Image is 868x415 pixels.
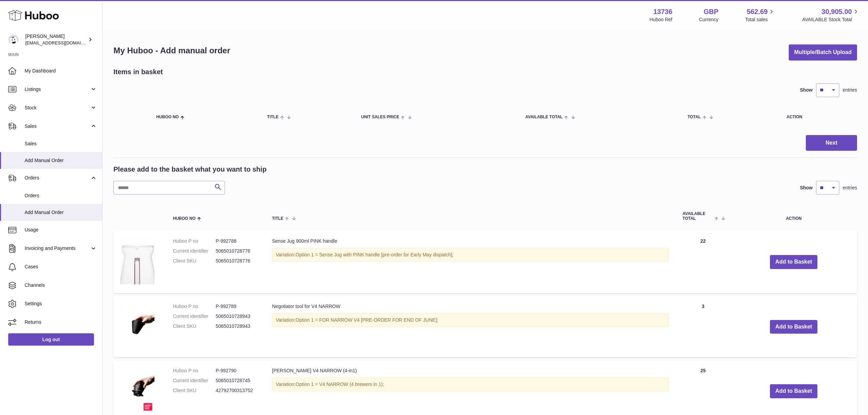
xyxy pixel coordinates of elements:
span: Unit Sales Price [361,115,399,119]
span: Title [272,216,283,221]
div: [PERSON_NAME] [25,33,87,46]
span: Huboo no [156,115,179,119]
td: Sense Jug 900ml PINK handle [265,231,676,293]
th: Action [730,205,857,227]
dd: 42792700313752 [216,387,258,394]
strong: GBP [704,7,718,16]
span: AVAILABLE Stock Total [802,16,860,23]
dt: Client SKU [173,387,216,394]
h2: Items in basket [113,67,163,77]
span: Listings [25,86,90,93]
button: Next [806,135,857,151]
a: 30,905.00 AVAILABLE Stock Total [802,7,860,23]
dt: Current identifier [173,313,216,320]
span: Usage [25,227,97,233]
span: entries [843,185,857,191]
dt: Huboo P no [173,303,216,310]
h1: My Huboo - Add manual order [113,45,230,56]
span: Channels [25,282,97,289]
td: 3 [676,296,730,357]
span: 562.69 [747,7,768,16]
span: Returns [25,319,97,325]
dd: 5065010728943 [216,323,258,330]
a: Log out [8,333,94,346]
span: Total sales [745,16,775,23]
dt: Current identifier [173,377,216,384]
div: Variation: [272,377,669,391]
img: OREA Brewer V4 NARROW (4-in1) [120,367,154,413]
span: AVAILABLE Total [525,115,562,119]
dd: 5065010728943 [216,313,258,320]
span: Total [688,115,701,119]
span: entries [843,87,857,93]
td: 22 [676,231,730,293]
strong: 13736 [653,7,673,16]
dd: P-992789 [216,303,258,310]
span: Sales [25,140,97,147]
dt: Client SKU [173,258,216,264]
span: Sales [25,123,90,130]
span: AVAILABLE Total [682,212,713,220]
span: Huboo no [173,216,195,221]
dt: Current identifier [173,248,216,254]
span: Orders [25,192,97,199]
label: Show [800,87,813,93]
div: Variation: [272,248,669,262]
dd: P-992788 [216,238,258,244]
label: Show [800,185,813,191]
span: My Dashboard [25,68,97,74]
dt: Huboo P no [173,238,216,244]
div: Variation: [272,313,669,327]
div: Action [787,115,850,119]
span: Option 1 = FOR NARROW V4 [PRE-ORDER FOR END OF JUNE]; [296,317,438,323]
a: 562.69 Total sales [745,7,775,23]
span: Add Manual Order [25,157,97,164]
dt: Huboo P no [173,367,216,374]
span: Stock [25,105,90,111]
dd: 5065010728745 [216,377,258,384]
span: Title [267,115,279,119]
span: Settings [25,300,97,307]
td: Negotiator tool for V4 NARROW [265,296,676,357]
button: Multiple/Batch Upload [789,44,857,61]
dd: P-992790 [216,367,258,374]
span: Invoicing and Payments [25,245,90,252]
span: [EMAIL_ADDRESS][DOMAIN_NAME] [25,40,100,45]
dd: 5065010728776 [216,248,258,254]
span: Cases [25,264,97,270]
button: Add to Basket [770,384,818,398]
h2: Please add to the basket what you want to ship [113,165,267,174]
span: Add Manual Order [25,209,97,216]
img: internalAdmin-13736@internal.huboo.com [8,35,18,45]
span: Option 1 = Sense Jug with PINK handle [pre-order for Early May dispatch]; [296,252,453,257]
img: Negotiator tool for V4 NARROW [120,303,154,349]
span: 30,905.00 [822,7,852,16]
div: Huboo Ref [650,16,673,23]
div: Currency [699,16,719,23]
img: Sense Jug 900ml PINK handle [120,238,154,284]
button: Add to Basket [770,255,818,269]
span: Option 1 = V4 NARROW (4 brewers in 1); [296,381,384,387]
span: Orders [25,175,90,181]
dd: 5065010728776 [216,258,258,264]
button: Add to Basket [770,320,818,334]
dt: Client SKU [173,323,216,330]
